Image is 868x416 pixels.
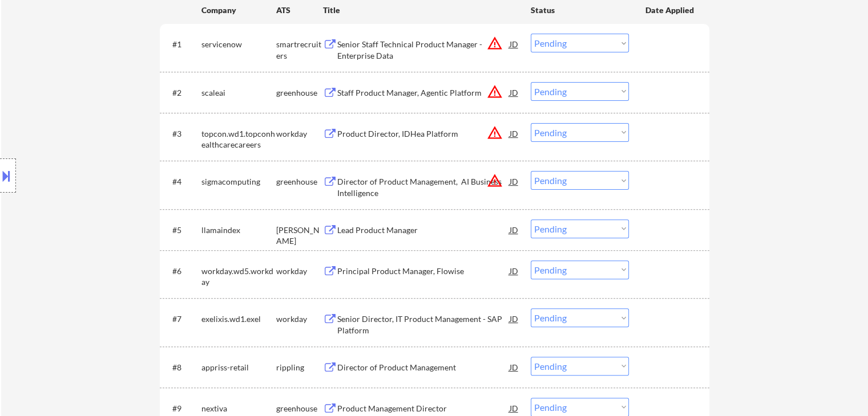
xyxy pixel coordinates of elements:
div: JD [508,260,520,281]
div: Staff Product Manager, Agentic Platform [337,87,510,99]
div: nextiva [201,403,276,414]
div: Lead Product Manager [337,225,510,236]
button: warning_amber [487,84,503,100]
button: warning_amber [487,173,503,189]
div: topcon.wd1.topconhealthcarecareers [201,128,276,150]
div: JD [508,219,520,240]
div: Director of Product Management [337,362,510,373]
div: Product Director, IDHea Platform [337,128,510,140]
div: exelixis.wd1.exel [201,313,276,325]
div: JD [508,123,520,144]
div: JD [508,171,520,191]
div: #1 [172,39,192,50]
div: Senior Director, IT Product Management - SAP Platform [337,313,510,336]
div: Title [323,5,520,16]
div: appriss-retail [201,362,276,373]
div: smartrecruiters [276,39,323,61]
div: JD [508,357,520,377]
div: workday.wd5.workday [201,266,276,288]
div: workday [276,313,323,325]
div: greenhouse [276,403,323,414]
div: Senior Staff Technical Product Manager - Enterprise Data [337,39,510,61]
div: Director of Product Management, AI Business Intelligence [337,176,510,198]
div: workday [276,128,323,140]
div: ATS [276,5,323,16]
div: Date Applied [645,5,696,16]
div: scaleai [201,87,276,99]
div: greenhouse [276,87,323,99]
div: JD [508,82,520,103]
div: #8 [172,362,192,373]
div: #7 [172,313,192,325]
div: rippling [276,362,323,373]
div: JD [508,34,520,54]
div: workday [276,266,323,277]
div: llamaindex [201,225,276,236]
div: #9 [172,403,192,414]
div: [PERSON_NAME] [276,225,323,247]
div: greenhouse [276,176,323,187]
div: sigmacomputing [201,176,276,187]
button: warning_amber [487,35,503,51]
button: warning_amber [487,125,503,141]
div: Product Management Director [337,403,510,414]
div: servicenow [201,39,276,50]
div: Company [201,5,276,16]
div: JD [508,308,520,329]
div: Principal Product Manager, Flowise [337,266,510,277]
